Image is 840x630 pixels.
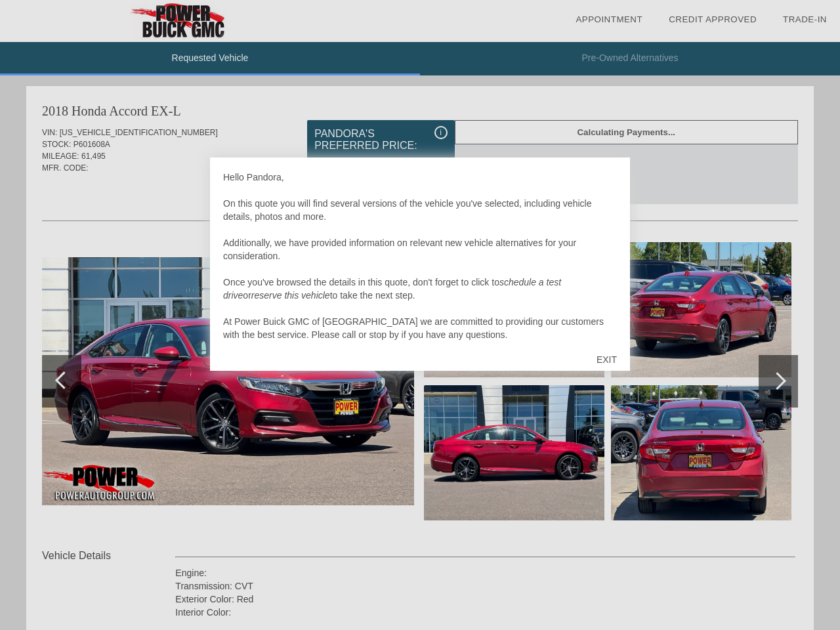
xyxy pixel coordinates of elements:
[669,14,757,24] a: Credit Approved
[576,14,642,24] a: Appointment
[583,340,630,379] div: EXIT
[223,171,617,341] div: Hello Pandora, On this quote you will find several versions of the vehicle you've selected, inclu...
[783,14,827,24] a: Trade-In
[251,290,330,301] i: reserve this vehicle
